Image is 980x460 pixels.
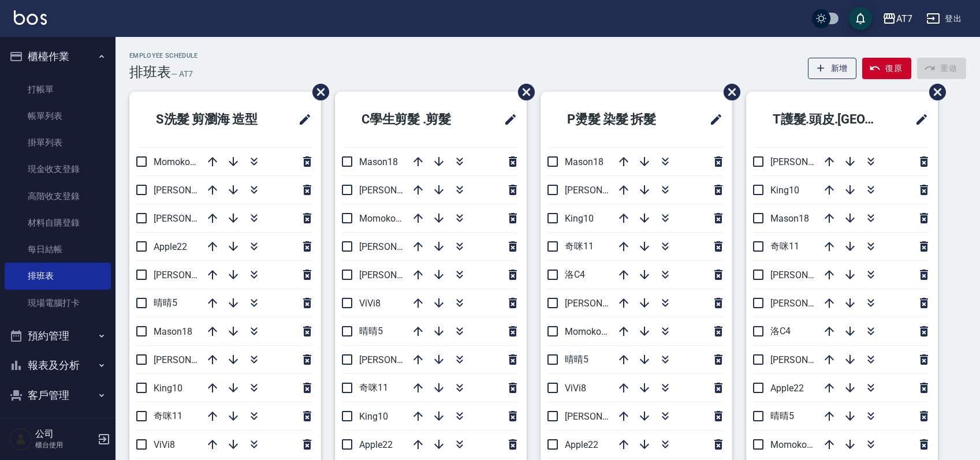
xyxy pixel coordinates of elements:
[359,241,434,252] span: [PERSON_NAME]7
[359,298,381,309] span: ViVi8
[5,321,111,351] button: 預約管理
[154,185,228,196] span: [PERSON_NAME]7
[5,380,111,410] button: 客戶管理
[5,290,111,316] a: 現場電腦打卡
[5,410,111,440] button: 員工及薪資
[139,99,283,140] h2: S洗髮 剪瀏海 造型
[359,213,406,224] span: Momoko12
[770,410,794,421] span: 晴晴5
[908,106,929,133] span: 修改班表的標題
[770,185,799,196] span: King10
[565,269,585,280] span: 洛C4
[35,428,94,440] h5: 公司
[770,241,799,252] span: 奇咪11
[5,350,111,380] button: 報表及分析
[770,270,845,281] span: [PERSON_NAME]6
[154,383,182,394] span: King10
[565,354,588,365] span: 晴晴5
[5,129,111,156] a: 掛單列表
[154,297,177,308] span: 晴晴5
[359,270,434,281] span: [PERSON_NAME]2
[154,270,228,281] span: [PERSON_NAME]2
[5,42,111,72] button: 櫃檯作業
[154,439,175,450] span: ViVi8
[715,75,742,109] span: 刪除班表
[509,75,536,109] span: 刪除班表
[14,10,47,25] img: Logo
[359,185,434,196] span: [PERSON_NAME]9
[565,439,598,450] span: Apple22
[129,52,198,59] h2: Employee Schedule
[770,213,809,224] span: Mason18
[5,210,111,236] a: 材料自購登錄
[770,439,817,450] span: Momoko12
[35,440,94,450] p: 櫃台使用
[154,354,228,365] span: [PERSON_NAME]6
[565,383,586,394] span: ViVi8
[702,106,723,133] span: 修改班表的標題
[9,428,32,451] img: Person
[5,183,111,210] a: 高階收支登錄
[154,326,192,337] span: Mason18
[565,213,594,224] span: King10
[550,99,688,140] h2: P燙髮 染髮 拆髮
[304,75,331,109] span: 刪除班表
[565,156,603,167] span: Mason18
[154,410,182,421] span: 奇咪11
[921,75,948,109] span: 刪除班表
[359,439,393,450] span: Apple22
[154,241,187,252] span: Apple22
[5,76,111,103] a: 打帳單
[922,8,966,29] button: 登出
[849,7,872,30] button: save
[565,411,639,422] span: [PERSON_NAME]2
[770,156,845,167] span: [PERSON_NAME]2
[5,236,111,263] a: 每日結帳
[497,106,517,133] span: 修改班表的標題
[808,58,857,79] button: 新增
[154,213,228,224] span: [PERSON_NAME]9
[359,354,434,365] span: [PERSON_NAME]6
[129,64,171,80] h3: 排班表
[359,326,383,336] span: 晴晴5
[359,411,388,422] span: King10
[862,58,911,79] button: 復原
[770,354,845,365] span: [PERSON_NAME]7
[344,99,482,140] h2: C學生剪髮 .剪髮
[5,156,111,182] a: 現金收支登錄
[291,106,312,133] span: 修改班表的標題
[755,99,900,140] h2: T護髮.頭皮.[GEOGRAPHIC_DATA]
[359,382,388,393] span: 奇咪11
[565,326,612,337] span: Momoko12
[5,263,111,289] a: 排班表
[5,103,111,129] a: 帳單列表
[565,185,639,196] span: [PERSON_NAME]9
[878,7,917,31] button: AT7
[770,298,845,309] span: [PERSON_NAME]9
[770,326,791,336] span: 洛C4
[896,12,912,26] div: AT7
[171,68,193,80] h6: — AT7
[770,383,804,394] span: Apple22
[154,156,200,167] span: Momoko12
[565,241,594,252] span: 奇咪11
[359,156,398,167] span: Mason18
[565,298,639,309] span: [PERSON_NAME]7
